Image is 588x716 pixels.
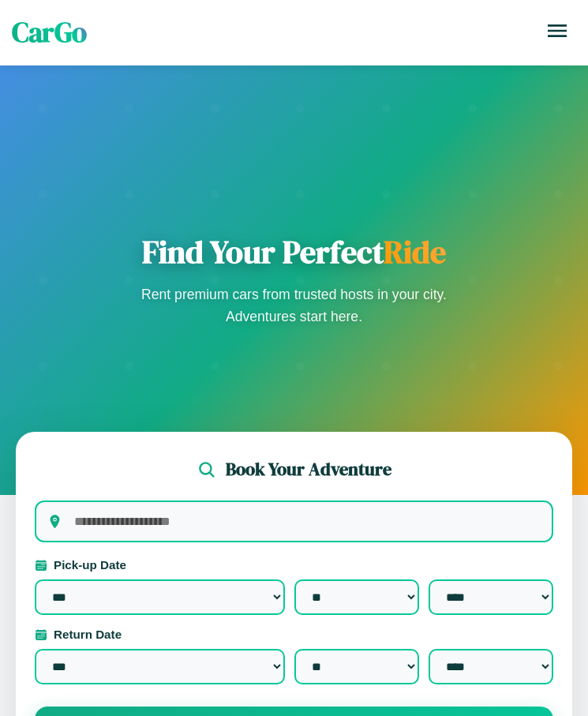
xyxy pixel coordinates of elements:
label: Pick-up Date [35,558,553,572]
span: Ride [384,231,446,273]
label: Return Date [35,628,553,641]
h1: Find Your Perfect [137,233,452,271]
span: CarGo [12,13,87,51]
p: Rent premium cars from trusted hosts in your city. Adventures start here. [137,283,452,328]
h2: Book Your Adventure [226,457,391,482]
